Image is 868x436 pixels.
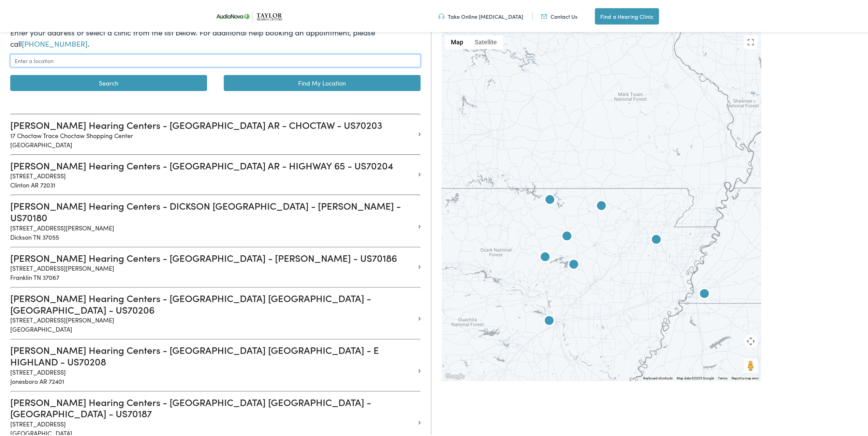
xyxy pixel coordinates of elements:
p: [STREET_ADDRESS][PERSON_NAME] Dickson TN 37055 [10,222,415,240]
a: Contact Us [541,11,577,19]
p: [STREET_ADDRESS][PERSON_NAME] Franklin TN 37067 [10,262,415,281]
a: Take Online [MEDICAL_DATA] [438,11,523,19]
h3: [PERSON_NAME] Hearing Centers - DICKSON [GEOGRAPHIC_DATA] - [PERSON_NAME] - US70180 [10,199,415,222]
a: [PERSON_NAME] Hearing Centers - [GEOGRAPHIC_DATA] AR - HIGHWAY 65 - US70204 [STREET_ADDRESS]Clint... [10,159,415,189]
a: [PERSON_NAME] Hearing Centers - [GEOGRAPHIC_DATA] - [PERSON_NAME] - US70186 [STREET_ADDRESS][PERS... [10,251,415,281]
h3: [PERSON_NAME] Hearing Centers - [GEOGRAPHIC_DATA] AR - CHOCTAW - US70203 [10,118,415,130]
h3: [PERSON_NAME] Hearing Centers - [GEOGRAPHIC_DATA] - [PERSON_NAME] - US70186 [10,251,415,262]
img: utility icon [438,11,444,19]
a: [PHONE_NUMBER] [22,37,88,47]
a: Find a Hearing Clinic [595,7,659,23]
a: Find My Location [224,74,421,90]
button: Search [10,74,207,90]
a: [PERSON_NAME] Hearing Centers - DICKSON [GEOGRAPHIC_DATA] - [PERSON_NAME] - US70180 [STREET_ADDRE... [10,199,415,240]
a: [PERSON_NAME] Hearing Centers - [GEOGRAPHIC_DATA] AR - CHOCTAW - US70203 17 Choctaw Trace Choctaw... [10,118,415,148]
h3: [PERSON_NAME] Hearing Centers - [GEOGRAPHIC_DATA] [GEOGRAPHIC_DATA] - E HIGHLAND - US70208 [10,343,415,366]
h3: [PERSON_NAME] Hearing Centers - [GEOGRAPHIC_DATA] [GEOGRAPHIC_DATA] - [GEOGRAPHIC_DATA] - US70187 [10,395,415,418]
p: [STREET_ADDRESS][PERSON_NAME] [GEOGRAPHIC_DATA] [10,314,415,332]
h3: [PERSON_NAME] Hearing Centers - [GEOGRAPHIC_DATA] [GEOGRAPHIC_DATA] - [GEOGRAPHIC_DATA] - US70206 [10,291,415,314]
p: 17 Choctaw Trace Choctaw Shopping Center [GEOGRAPHIC_DATA] [10,130,415,148]
p: Enter your address or select a clinic from the list below. For additional help booking an appoint... [10,25,421,48]
p: [STREET_ADDRESS] Jonesboro AR 72401 [10,366,415,385]
a: [PERSON_NAME] Hearing Centers - [GEOGRAPHIC_DATA] [GEOGRAPHIC_DATA] - E HIGHLAND - US70208 [STREE... [10,343,415,384]
a: [PERSON_NAME] Hearing Centers - [GEOGRAPHIC_DATA] [GEOGRAPHIC_DATA] - [GEOGRAPHIC_DATA] - US70206... [10,291,415,332]
p: [STREET_ADDRESS] Clinton AR 72031 [10,170,415,188]
input: Enter a location [10,53,421,66]
h3: [PERSON_NAME] Hearing Centers - [GEOGRAPHIC_DATA] AR - HIGHWAY 65 - US70204 [10,159,415,170]
img: utility icon [541,11,547,19]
